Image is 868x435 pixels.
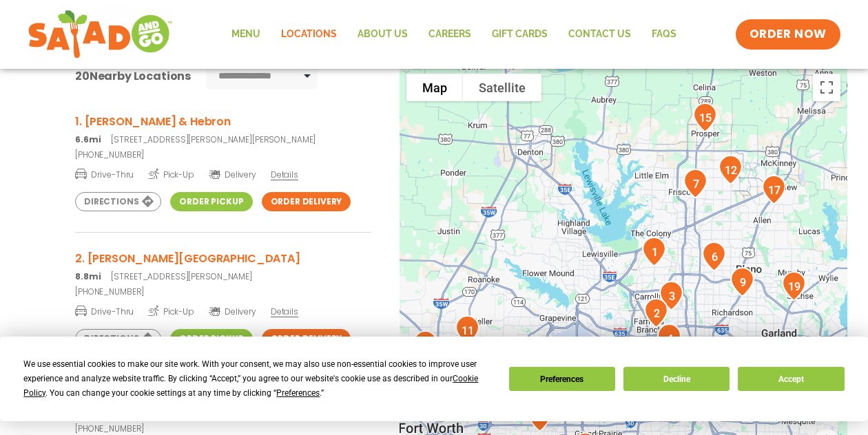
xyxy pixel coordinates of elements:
[713,149,748,190] div: 12
[738,367,844,391] button: Accept
[221,19,271,50] a: Menu
[148,167,194,181] span: Pick-Up
[406,74,463,101] button: Show street map
[75,149,371,161] a: [PHONE_NUMBER]
[75,167,134,181] span: Drive-Thru
[408,325,443,365] div: 18
[776,266,812,306] div: 19
[418,19,482,50] a: Careers
[75,164,371,181] a: Drive-Thru Pick-Up Delivery Details
[450,310,485,350] div: 11
[486,333,521,374] div: 8
[639,293,674,333] div: 2
[170,329,252,348] a: Order Pickup
[75,270,101,282] strong: 8.8mi
[725,262,760,302] div: 9
[509,367,615,391] button: Preferences
[262,329,351,348] a: Order Delivery
[271,19,347,50] a: Locations
[637,231,672,272] div: 1
[347,19,418,50] a: About Us
[23,357,492,401] div: We use essential cookies to make our site work. With your consent, we may also use non-essential ...
[558,19,641,50] a: Contact Us
[75,192,161,211] a: Directions
[209,169,256,181] span: Delivery
[750,26,827,43] span: ORDER NOW
[654,275,689,316] div: 3
[623,367,730,391] button: Decline
[75,134,371,146] p: [STREET_ADDRESS][PERSON_NAME][PERSON_NAME]
[28,7,173,62] img: new-SAG-logo-768×292
[756,169,792,210] div: 17
[696,236,732,277] div: 6
[75,286,371,298] a: [PHONE_NUMBER]
[271,306,298,317] span: Details
[652,318,687,359] div: 4
[262,192,351,211] a: Order Delivery
[482,19,558,50] a: GIFT CARDS
[75,250,371,283] a: 2. [PERSON_NAME][GEOGRAPHIC_DATA] 8.8mi[STREET_ADDRESS][PERSON_NAME]
[209,306,256,318] span: Delivery
[75,250,371,267] h3: 2. [PERSON_NAME][GEOGRAPHIC_DATA]
[688,97,723,138] div: 15
[75,301,371,318] a: Drive-Thru Pick-Up Delivery Details
[736,19,840,50] a: ORDER NOW
[271,169,298,180] span: Details
[678,163,713,204] div: 7
[276,388,320,398] span: Preferences
[75,134,101,145] strong: 6.6mi
[75,113,371,146] a: 1. [PERSON_NAME] & Hebron 6.6mi[STREET_ADDRESS][PERSON_NAME][PERSON_NAME]
[75,68,90,84] span: 20
[75,270,371,283] p: [STREET_ADDRESS][PERSON_NAME]
[75,304,134,318] span: Drive-Thru
[641,19,687,50] a: FAQs
[221,19,687,50] nav: Menu
[75,113,371,130] h3: 1. [PERSON_NAME] & Hebron
[75,423,371,435] a: [PHONE_NUMBER]
[813,74,840,101] button: Toggle fullscreen view
[75,329,161,348] a: Directions
[463,74,541,101] button: Show satellite imagery
[170,192,252,211] a: Order Pickup
[75,67,191,85] div: Nearby Locations
[148,304,194,318] span: Pick-Up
